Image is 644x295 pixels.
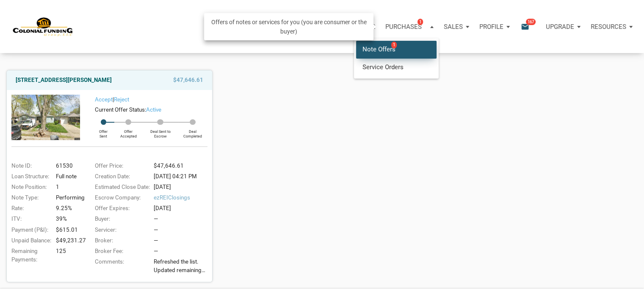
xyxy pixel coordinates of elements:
[53,172,84,181] div: Full note
[514,14,541,39] button: email167
[53,226,84,234] div: $615.01
[216,23,236,31] p: Notes
[91,194,151,202] div: Escrow Company:
[154,248,158,254] span: —
[474,14,515,39] button: Profile
[7,183,53,191] div: Note Position:
[16,75,112,85] a: [STREET_ADDRESS][PERSON_NAME]
[211,14,248,39] button: Notes
[91,183,151,191] div: Estimated Close Date:
[178,125,207,138] div: Deal Completed
[151,172,212,181] div: [DATE] 04:21 PM
[7,162,53,170] div: Note ID:
[95,96,129,103] span: |
[154,236,212,245] div: —
[173,75,203,85] span: $47,646.61
[479,23,503,31] p: Profile
[154,258,212,275] span: Refreshed the list. Updated remaining payments on a few notes. We have 8 notes available for purc...
[356,58,437,76] a: Service Orders
[331,14,380,39] a: Calculator
[520,22,530,31] i: email
[336,23,375,31] p: Calculator
[7,247,53,264] div: Remaining Payments:
[417,18,423,25] span: 1
[91,236,151,245] div: Broker:
[444,23,463,31] p: Sales
[13,17,73,37] img: NoteUnlimited
[7,226,53,234] div: Payment (P&I):
[380,14,439,39] a: Purchases1 Note Offers1Service Orders
[151,162,212,170] div: $47,646.61
[7,204,53,213] div: Rate:
[154,226,212,234] div: —
[591,23,626,31] p: Resources
[541,14,586,39] button: Upgrade
[91,162,151,170] div: Offer Price:
[154,215,212,223] div: —
[114,125,143,138] div: Offer Accepted
[151,183,212,191] div: [DATE]
[143,125,178,138] div: Deal Sent to Escrow
[53,162,84,170] div: 61530
[151,204,212,213] div: [DATE]
[53,204,84,213] div: 9.25%
[91,215,151,223] div: Buyer:
[356,41,437,58] a: Note Offers1
[53,194,84,202] div: Performing
[91,247,151,256] div: Broker Fee:
[294,14,331,39] button: Reports
[91,204,151,213] div: Offer Expires:
[7,194,53,202] div: Note Type:
[95,107,146,113] span: Current Offer Status:
[91,172,151,181] div: Creation Date:
[7,236,53,245] div: Unpaid Balance:
[154,194,212,202] span: ezREIClosings
[53,247,84,264] div: 125
[526,18,536,25] span: 167
[380,14,439,39] button: Purchases1
[546,23,574,31] p: Upgrade
[91,226,151,234] div: Servicer:
[146,107,161,113] span: active
[248,14,294,39] a: Properties
[7,172,53,181] div: Loan Structure:
[439,14,474,39] button: Sales
[533,37,599,55] button: Sort:Newest
[253,23,289,31] p: Properties
[53,183,84,191] div: 1
[7,215,53,223] div: ITV:
[95,96,113,103] a: Accept
[114,96,129,103] a: Reject
[299,23,326,31] p: Reports
[586,14,638,39] button: Resources
[385,23,422,31] p: Purchases
[93,125,114,138] div: Offer Sent
[53,236,84,245] div: $49,231.27
[11,95,80,140] img: 575873
[391,42,397,48] span: 1
[91,258,151,277] div: Comments:
[53,215,84,223] div: 39%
